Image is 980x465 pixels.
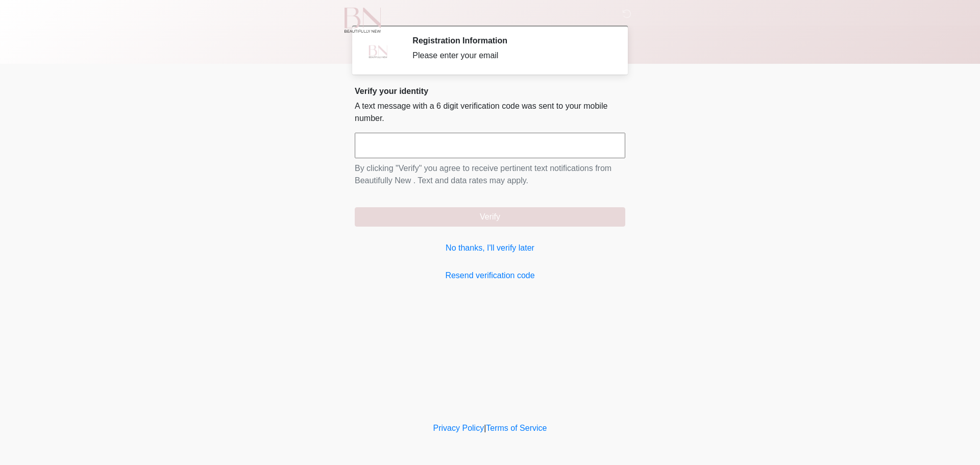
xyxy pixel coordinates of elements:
[486,424,547,432] a: Terms of Service
[345,8,381,33] img: Beautifully New Logo
[355,86,625,96] h2: Verify your identity
[484,424,486,432] a: |
[355,207,625,227] button: Verify
[355,100,625,125] p: A text message with a 6 digit verification code was sent to your mobile number.
[355,270,625,282] a: Resend verification code
[355,242,625,254] a: No thanks, I'll verify later
[412,36,610,45] h2: Registration Information
[362,36,393,66] img: Agent Avatar
[355,162,625,187] p: By clicking "Verify" you agree to receive pertinent text notifications from Beautifully New . Tex...
[412,50,610,62] div: Please enter your email
[433,424,484,432] a: Privacy Policy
